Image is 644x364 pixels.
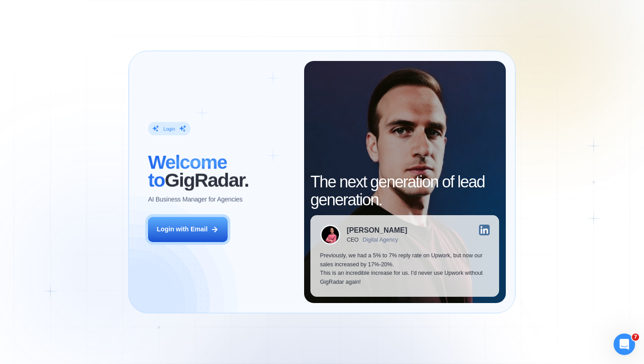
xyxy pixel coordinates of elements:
button: Login with Email [148,217,228,242]
div: Login with Email [157,225,208,234]
h2: ‍ GigRadar. [148,153,294,189]
div: [PERSON_NAME] [347,226,407,234]
div: CEO [347,237,359,243]
h2: The next generation of lead generation. [310,173,499,208]
span: Welcome to [148,151,227,191]
p: Previously, we had a 5% to 7% reply rate on Upwork, but now our sales increased by 17%-20%. This ... [320,251,490,287]
div: Digital Agency [363,237,398,243]
span: 7 [632,334,639,341]
iframe: Intercom live chat [614,334,635,355]
p: AI Business Manager for Agencies [148,195,242,204]
div: Login [163,126,175,132]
